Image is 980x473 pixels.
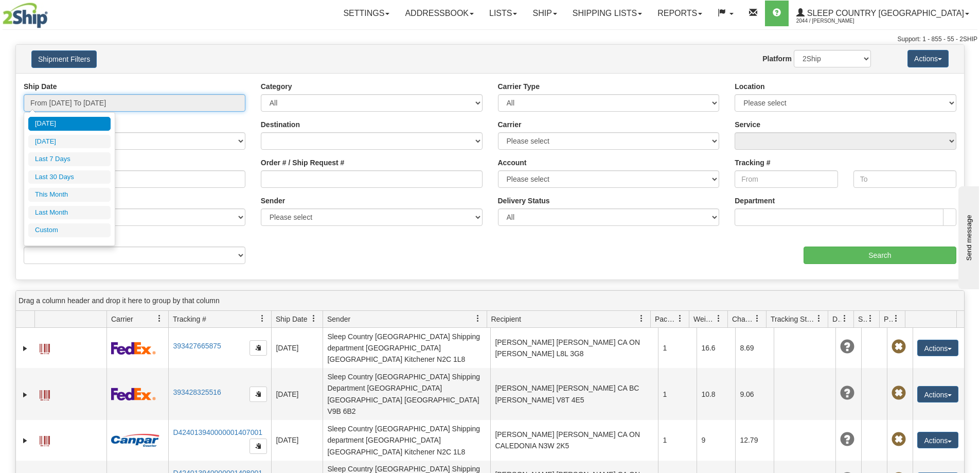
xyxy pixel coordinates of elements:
li: Last 30 Days [28,170,111,184]
button: Actions [917,386,958,402]
span: Unknown [840,386,854,400]
a: Lists [482,1,525,26]
td: [PERSON_NAME] [PERSON_NAME] CA ON [PERSON_NAME] L8L 3G8 [490,328,658,368]
button: Actions [907,50,949,67]
td: 1 [658,420,697,460]
td: [DATE] [271,420,323,460]
a: Expand [20,343,30,354]
a: Recipient filter column settings [633,310,650,327]
a: Pickup Status filter column settings [887,310,905,327]
td: 9.06 [735,368,774,420]
td: [DATE] [271,368,323,420]
a: Expand [20,435,30,446]
a: Charge filter column settings [749,310,766,327]
a: Expand [20,390,30,400]
span: Shipment Issues [858,314,867,324]
a: Sleep Country [GEOGRAPHIC_DATA] 2044 / [PERSON_NAME] [789,1,977,26]
button: Copy to clipboard [250,439,267,454]
div: Send message [8,9,95,16]
span: Charge [732,314,754,324]
span: Unknown [840,432,854,447]
span: Packages [655,314,676,324]
label: Platform [762,54,792,64]
span: Pickup Not Assigned [892,386,906,400]
span: Ship Date [276,314,307,324]
a: Shipment Issues filter column settings [862,310,879,327]
div: Support: 1 - 855 - 55 - 2SHIP [3,35,977,44]
label: Location [735,81,764,92]
span: Unknown [840,340,854,354]
a: Label [40,431,50,448]
label: Tracking # [735,157,770,168]
a: Reports [650,1,710,26]
input: From [735,170,838,188]
a: Tracking Status filter column settings [810,310,828,327]
td: Sleep Country [GEOGRAPHIC_DATA] Shipping department [GEOGRAPHIC_DATA] [GEOGRAPHIC_DATA] Kitchener... [323,328,490,368]
span: Delivery Status [832,314,841,324]
button: Actions [917,432,958,448]
label: Department [735,196,775,206]
td: Sleep Country [GEOGRAPHIC_DATA] Shipping department [GEOGRAPHIC_DATA] [GEOGRAPHIC_DATA] Kitchener... [323,420,490,460]
input: Search [804,247,956,264]
td: 8.69 [735,328,774,368]
li: [DATE] [28,117,111,131]
a: Delivery Status filter column settings [836,310,853,327]
td: 10.8 [697,368,735,420]
td: 1 [658,328,697,368]
button: Actions [917,340,958,356]
td: Sleep Country [GEOGRAPHIC_DATA] Shipping Department [GEOGRAPHIC_DATA] [GEOGRAPHIC_DATA] [GEOGRAPH... [323,368,490,420]
td: 16.6 [697,328,735,368]
a: Ship [525,1,564,26]
label: Service [735,119,760,130]
a: Packages filter column settings [671,310,689,327]
a: Sender filter column settings [469,310,487,327]
a: Weight filter column settings [710,310,727,327]
label: Destination [261,119,300,130]
label: Sender [261,196,285,206]
a: Tracking # filter column settings [254,310,271,327]
span: Pickup Not Assigned [892,432,906,447]
span: Tracking Status [771,314,815,324]
a: Addressbook [397,1,482,26]
li: Last Month [28,206,111,220]
label: Carrier Type [498,81,540,92]
td: [DATE] [271,328,323,368]
a: Label [40,339,50,356]
span: Recipient [491,314,521,324]
td: [PERSON_NAME] [PERSON_NAME] CA ON CALEDONIA N3W 2K5 [490,420,658,460]
img: 2 - FedEx Express® [111,388,156,400]
li: Custom [28,223,111,237]
a: Ship Date filter column settings [305,310,323,327]
iframe: chat widget [956,184,979,289]
img: 14 - Canpar [111,434,159,447]
span: Sleep Country [GEOGRAPHIC_DATA] [805,9,964,17]
span: Pickup Status [884,314,893,324]
img: 2 - FedEx Express® [111,342,156,355]
td: 12.79 [735,420,774,460]
span: Pickup Not Assigned [892,340,906,354]
label: Carrier [498,119,522,130]
li: Last 7 Days [28,152,111,166]
a: 393428325516 [173,388,221,396]
a: Settings [335,1,397,26]
img: logo2044.jpg [3,3,48,28]
button: Copy to clipboard [250,340,267,356]
button: Copy to clipboard [250,387,267,402]
td: 9 [697,420,735,460]
a: Shipping lists [565,1,650,26]
a: Label [40,386,50,402]
span: Tracking # [173,314,206,324]
li: This Month [28,188,111,202]
label: Order # / Ship Request # [261,157,345,168]
a: 393427665875 [173,342,221,350]
a: D424013940000001407001 [173,428,262,436]
li: [DATE] [28,135,111,149]
div: grid grouping header [16,291,964,311]
td: [PERSON_NAME] [PERSON_NAME] CA BC [PERSON_NAME] V8T 4E5 [490,368,658,420]
span: 2044 / [PERSON_NAME] [796,16,874,26]
input: To [853,170,956,188]
td: 1 [658,368,697,420]
label: Category [261,81,292,92]
button: Shipment Filters [31,50,97,68]
label: Ship Date [24,81,57,92]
